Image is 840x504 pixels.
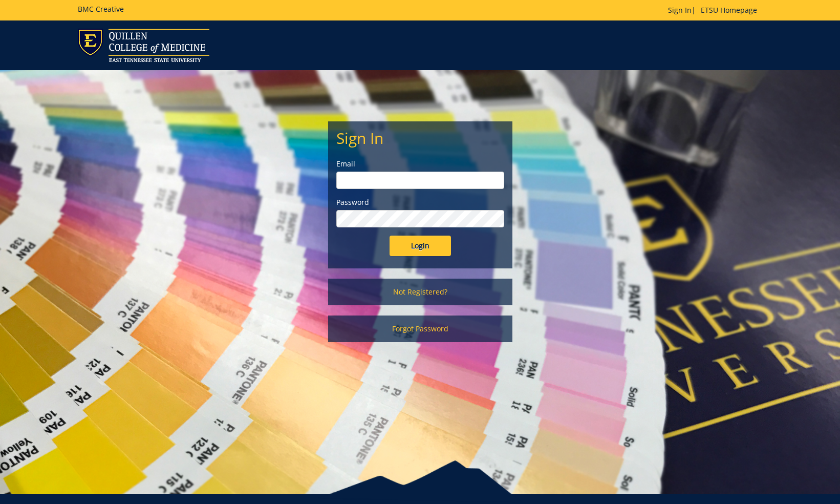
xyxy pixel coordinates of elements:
h2: Sign In [336,130,504,146]
input: Login [390,236,451,256]
label: Password [336,197,504,207]
p: | [668,5,762,15]
h5: BMC Creative [78,5,124,13]
a: Sign In [668,5,692,15]
a: Not Registered? [328,279,512,305]
a: ETSU Homepage [696,5,762,15]
a: Forgot Password [328,316,512,342]
label: Email [336,159,504,169]
img: ETSU logo [78,29,209,62]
